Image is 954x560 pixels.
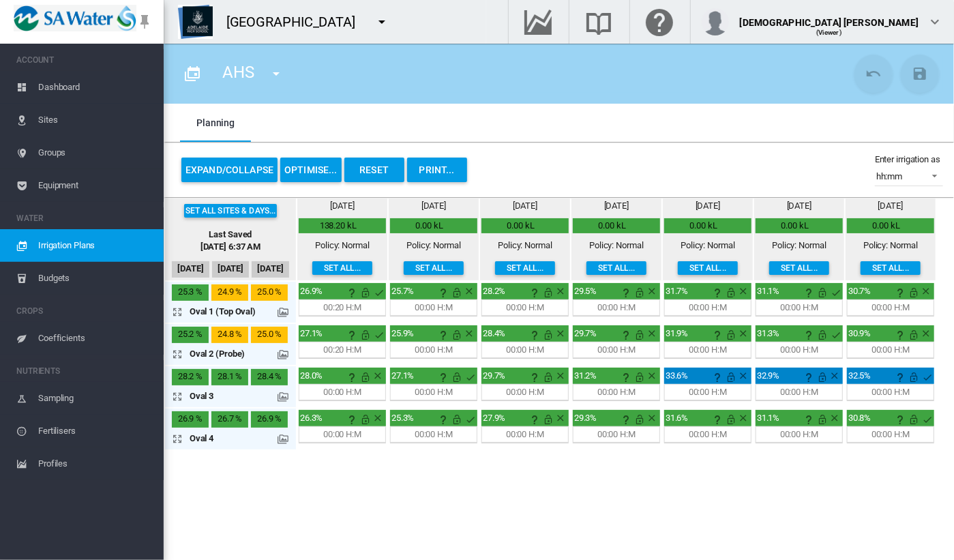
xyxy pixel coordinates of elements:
[618,369,631,383] button: Date: Sep 20 SMB Target: 25 ~ 32 % Volume: 0.00 kL 100% = 9.8 mm Irrigation Area: 2.203 Ha
[689,344,727,356] div: 00:00 H:M
[344,369,357,383] button: Date: Sep 17 SMB Target: 25 ~ 32 % Volume: 0.00 kL 100% = 9.8 mm Irrigation Area: 2.203 Ha
[368,8,396,35] button: icon-menu-down
[646,413,657,424] md-icon: This is normally a water-off day for this site
[190,306,271,318] div: Oval 1 (Top Oval) (Priority 1)
[892,284,908,301] md-icon: icon-help
[540,369,556,385] md-icon: This irrigation is unlocked and so can be amended by the optimiser. Click here to lock it
[406,239,461,252] div: Policy: Normal
[574,370,604,382] div: Initial planned application 0.0 mm
[344,369,360,385] md-icon: icon-help
[757,327,787,340] div: Initial planned application 0.0 mm
[871,386,910,398] div: 00:00 H:M
[878,200,903,212] div: [DATE]
[912,65,928,82] md-icon: icon-content-save
[38,447,153,480] span: Profiles
[709,284,726,301] md-icon: icon-help
[848,220,925,232] div: 0.00 kL
[344,327,357,340] button: Date: Sep 17 SMB Target: 25 ~ 32 % Volume: 62.75 kL 100% = 12.5 mm Irrigation Area: 1.255 Ha
[631,284,648,301] md-icon: This irrigation is unlocked and so can be amended by the optimiser. Click here to lock it
[483,220,559,232] div: 0.00 kL
[740,10,919,24] div: [DEMOGRAPHIC_DATA] [PERSON_NAME]
[172,261,209,278] div: [DATE]
[723,327,739,343] md-icon: This irrigation is unlocked and so can be amended by the optimiser. Click here to lock it
[780,301,818,314] div: 00:00 H:M
[372,370,383,381] md-icon: This is normally a water-off day for this site
[180,104,251,142] md-tab-item: Planning
[678,261,738,275] button: Set all...
[618,411,631,425] button: Date: Sep 20 SMB Target: 25 ~ 32 % Volume: 0.00 kL 100% = 13.0 mm Irrigation Area: 1.250 Ha
[391,220,468,232] div: 0.00 kL
[631,327,648,343] md-icon: This irrigation is unlocked and so can be amended by the optimiser. Click here to lock it
[435,327,449,340] button: Date: Sep 18 SMB Target: 25 ~ 32 % Volume: 0.00 kL 100% = 12.5 mm Irrigation Area: 1.255 Ha
[374,14,390,30] md-icon: icon-menu-down
[876,171,903,181] div: hh:mm
[723,411,739,428] md-icon: This irrigation is unlocked and so can be amended by the optimiser. Click here to lock it
[863,239,918,252] div: Policy: Normal
[555,370,566,381] md-icon: This is normally a water-off day for this site
[702,8,729,35] img: profile.jpg
[344,411,357,425] button: Date: Sep 17 SMB Target: 25 ~ 32 % Volume: 0.00 kL 100% = 13.0 mm Irrigation Area: 1.250 Ha
[757,412,787,424] div: Initial planned application 0.0 mm
[526,369,540,383] button: Date: Sep 19 SMB Target: 25 ~ 32 % Volume: 0.00 kL 100% = 9.8 mm Irrigation Area: 2.203 Ha
[136,14,153,30] md-icon: icon-pin
[597,301,636,314] div: 00:00 H:M
[178,5,213,39] img: Z
[540,284,556,301] md-icon: This irrigation is unlocked and so can be amended by the optimiser. Click here to lock it
[464,328,475,339] md-icon: This is normally a water-off day for this site
[631,411,648,428] md-icon: This irrigation is unlocked and so can be amended by the optimiser. Click here to lock it
[300,220,376,232] div: 138.20 kL
[172,411,209,428] div: Sun, Sep 14, 2025
[892,369,906,383] button: Date: Sep 23 SMB Target: 25 ~ 32 % Volume: 0.00 kL 100% = 9.8 mm Irrigation Area: 2.203 Ha
[540,327,556,343] md-icon: This irrigation is unlocked and so can be amended by the optimiser. Click here to lock it
[172,388,188,404] md-icon: icon-arrow-expand
[666,327,696,340] div: Initial planned application 0.0 mm
[927,14,943,30] md-icon: icon-chevron-down
[462,411,479,428] md-icon: This is normally a water-on day for this site
[435,369,449,383] button: Date: Sep 18 SMB Target: 25 ~ 32 % Volume: 0.00 kL 100% = 9.8 mm Irrigation Area: 2.203 Ha
[666,220,742,232] div: 0.00 kL
[268,65,284,82] md-icon: icon-menu-down
[780,428,818,441] div: 00:00 H:M
[709,411,723,425] button: Date: Sep 21 SMB Target: 25 ~ 32 % Volume: 0.00 kL 100% = 13.0 mm Irrigation Area: 1.250 Ha
[190,432,271,445] div: Oval 4 (Priority 2)
[646,328,657,339] md-icon: This is normally a water-off day for this site
[848,412,878,424] div: Initial planned application 0.0 mm
[435,411,451,428] md-icon: icon-help
[172,369,209,385] div: Sun, Sep 14, 2025
[323,344,361,356] div: 00:20 H:M
[315,239,370,252] div: Policy: Normal
[435,284,449,298] button: Date: Sep 18 SMB Target: 25 ~ 32 % Volume: 0.00 kL 100% = 13.6 mm Irrigation Area: 1.669 Ha
[415,344,453,356] div: 00:00 H:M
[38,229,153,262] span: Irrigation Plans
[757,370,787,382] div: Initial planned application 0.0 mm
[787,200,811,212] div: [DATE]
[38,382,153,415] span: Sampling
[263,60,290,87] button: icon-menu-down
[415,428,453,441] div: 00:00 H:M
[618,327,634,343] md-icon: icon-help
[618,284,634,301] md-icon: icon-help
[892,369,908,385] md-icon: icon-help
[391,327,421,340] div: Initial planned application 0.0 mm
[583,14,616,30] md-icon: Search the knowledge base
[919,369,936,385] md-icon: This is normally a water-on day for this site
[892,284,906,298] button: Date: Sep 23 SMB Target: 25 ~ 32 % Volume: 0.00 kL 100% = 13.6 mm Irrigation Area: 1.669 Ha
[526,284,540,298] button: Date: Sep 19 SMB Target: 25 ~ 32 % Volume: 0.00 kL 100% = 13.6 mm Irrigation Area: 1.669 Ha
[184,204,278,218] button: Set all sites & days...
[211,284,248,301] div: Mon, Sep 15, 2025
[323,428,361,441] div: 00:00 H:M
[801,327,817,343] md-icon: icon-help
[312,261,372,275] button: Set all...
[861,261,921,275] button: Set all...
[646,286,657,297] md-icon: This is normally a water-off day for this site
[666,412,696,424] div: Initial planned application 0.0 mm
[689,301,727,314] div: 00:00 H:M
[16,49,153,71] span: ACCOUNT
[498,239,552,252] div: Policy: Normal
[597,344,636,356] div: 00:00 H:M
[555,286,566,297] md-icon: This is normally a water-off day for this site
[344,284,360,301] md-icon: icon-help
[631,369,648,385] md-icon: This irrigation is unlocked and so can be amended by the optimiser. Click here to lock it
[357,369,374,385] md-icon: This irrigation is unlocked and so can be amended by the optimiser. Click here to lock it
[483,370,513,382] div: Initial planned application 0.0 mm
